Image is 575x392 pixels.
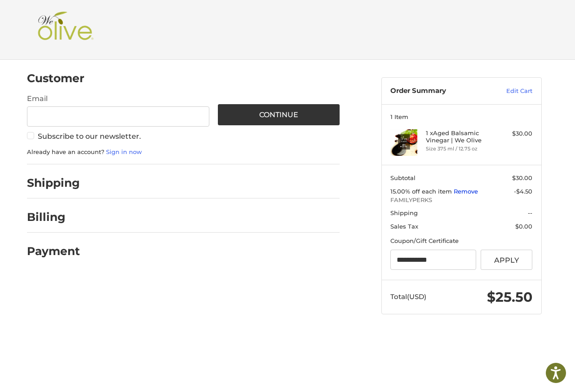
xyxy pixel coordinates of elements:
[426,145,495,153] li: Size 375 ml / 12.75 oz
[390,188,454,195] span: 15.00% off each item
[487,289,532,305] span: $25.50
[35,12,96,48] img: Shop We Olive
[390,196,532,205] span: FAMILYPERKS
[390,174,416,181] span: Subtotal
[515,223,532,230] span: $0.00
[103,12,114,22] button: Open LiveChat chat widget
[390,87,487,96] h3: Order Summary
[390,223,418,230] span: Sales Tax
[27,176,80,190] h2: Shipping
[487,87,532,96] a: Edit Cart
[528,209,532,216] span: --
[390,292,426,301] span: Total (USD)
[27,93,209,104] label: Email
[512,174,532,181] span: $30.00
[501,368,575,392] iframe: Google Customer Reviews
[38,132,141,141] span: Subscribe to our newsletter.
[481,250,533,270] button: Apply
[390,113,532,120] h3: 1 Item
[106,148,142,155] a: Sign in now
[454,188,478,195] a: Remove
[390,250,476,270] input: Gift Certificate or Coupon Code
[27,148,340,157] p: Already have an account?
[13,13,102,21] p: We're away right now. Please check back later!
[27,210,80,224] h2: Billing
[390,237,532,246] div: Coupon/Gift Certificate
[27,244,80,258] h2: Payment
[497,129,532,138] div: $30.00
[218,104,340,125] button: Continue
[390,209,418,216] span: Shipping
[514,188,532,195] span: -$4.50
[27,71,84,85] h2: Customer
[426,129,495,144] h4: 1 x Aged Balsamic Vinegar | We Olive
